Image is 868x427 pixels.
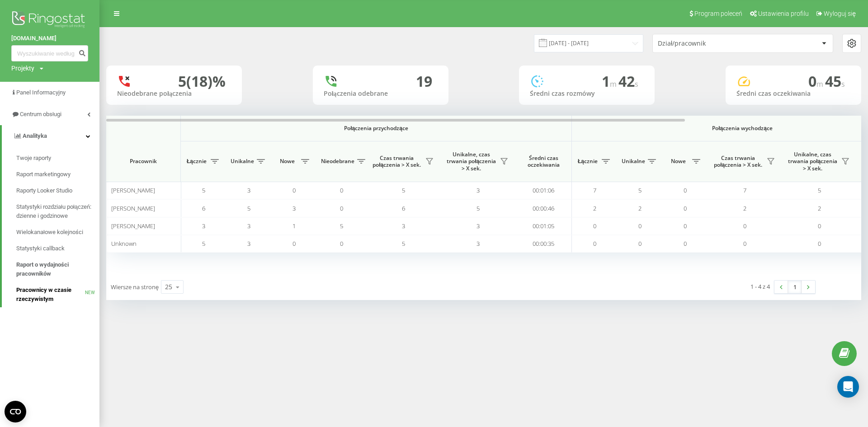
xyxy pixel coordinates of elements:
[476,239,480,248] span: 3
[371,155,423,169] span: Czas trwania połączenia > X sek.
[743,239,746,248] span: 0
[576,158,599,165] span: Łącznie
[111,283,159,291] span: Wiersze na stronę
[16,89,66,96] span: Panel Informacyjny
[522,155,565,169] span: Średni czas oczekiwania
[635,79,638,89] span: s
[402,204,405,212] span: 6
[340,239,343,248] span: 0
[593,186,596,194] span: 7
[16,224,99,240] a: Wielokanałowe kolejności
[16,228,83,237] span: Wielokanałowe kolejności
[416,73,432,90] div: 19
[11,34,88,43] a: [DOMAIN_NAME]
[743,204,746,212] span: 2
[402,239,405,248] span: 5
[638,239,642,248] span: 0
[117,90,231,98] div: Nieodebrane połączenia
[340,204,343,212] span: 0
[402,222,405,230] span: 3
[808,71,825,91] span: 0
[610,79,618,89] span: m
[593,239,596,248] span: 0
[16,260,95,278] span: Raport o wydajności pracowników
[247,186,250,194] span: 3
[16,183,99,199] a: Raporty Looker Studio
[165,282,172,291] div: 25
[16,244,65,253] span: Statystyki callback
[324,90,438,98] div: Połączenia odebrane
[818,186,821,194] span: 5
[111,186,155,194] span: [PERSON_NAME]
[743,222,746,230] span: 0
[667,158,689,165] span: Nowe
[638,204,642,212] span: 2
[818,222,821,230] span: 0
[743,186,746,194] span: 7
[202,186,205,194] span: 5
[16,199,99,224] a: Statystyki rozdziału połączeń: dzienne i godzinowe
[638,186,642,194] span: 5
[11,45,88,61] input: Wyszukiwanie według numeru
[445,151,497,172] span: Unikalne, czas trwania połączenia > X sek.
[5,401,26,422] button: Open CMP widget
[202,239,205,248] span: 5
[841,79,845,89] span: s
[202,204,205,212] span: 6
[818,204,821,212] span: 2
[787,151,839,172] span: Unikalne, czas trwania połączenia > X sek.
[476,204,480,212] span: 5
[292,186,296,194] span: 0
[530,90,644,98] div: Średni czas rozmówy
[758,10,809,17] span: Ustawienia profilu
[712,155,764,169] span: Czas trwania połączenia > X sek.
[247,239,250,248] span: 3
[476,222,480,230] span: 3
[593,204,596,212] span: 2
[340,222,343,230] span: 5
[684,239,687,248] span: 0
[694,10,742,17] span: Program poleceń
[16,202,95,221] span: Statystyki rozdziału połączeń: dzienne i godzinowe
[825,71,845,91] span: 45
[178,73,226,90] div: 5 (18)%
[788,281,802,293] a: 1
[16,150,99,166] a: Twoje raporty
[622,158,645,165] span: Unikalne
[515,235,572,253] td: 00:00:35
[292,239,296,248] span: 0
[16,154,51,163] span: Twoje raporty
[185,158,208,165] span: Łącznie
[684,222,687,230] span: 0
[16,257,99,282] a: Raport o wydajności pracowników
[11,9,88,32] img: Ringostat logo
[247,222,250,230] span: 3
[402,186,405,194] span: 5
[111,239,137,248] span: Unknown
[2,125,99,147] a: Analityka
[684,186,687,194] span: 0
[11,64,34,73] div: Projekty
[111,222,155,230] span: [PERSON_NAME]
[593,222,596,230] span: 0
[23,132,47,139] span: Analityka
[658,40,766,47] div: Dział/pracownik
[684,204,687,212] span: 0
[476,186,480,194] span: 3
[824,10,856,17] span: Wyloguj się
[16,240,99,257] a: Statystyki callback
[818,239,821,248] span: 0
[16,186,72,195] span: Raporty Looker Studio
[750,282,770,291] div: 1 - 4 z 4
[204,125,548,132] span: Połączenia przychodzące
[837,376,859,398] div: Open Intercom Messenger
[231,158,254,165] span: Unikalne
[638,222,642,230] span: 0
[515,199,572,217] td: 00:00:46
[114,158,173,165] span: Pracownik
[340,186,343,194] span: 0
[16,282,99,307] a: Pracownicy w czasie rzeczywistymNEW
[515,182,572,199] td: 00:01:06
[16,166,99,183] a: Raport marketingowy
[111,204,155,212] span: [PERSON_NAME]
